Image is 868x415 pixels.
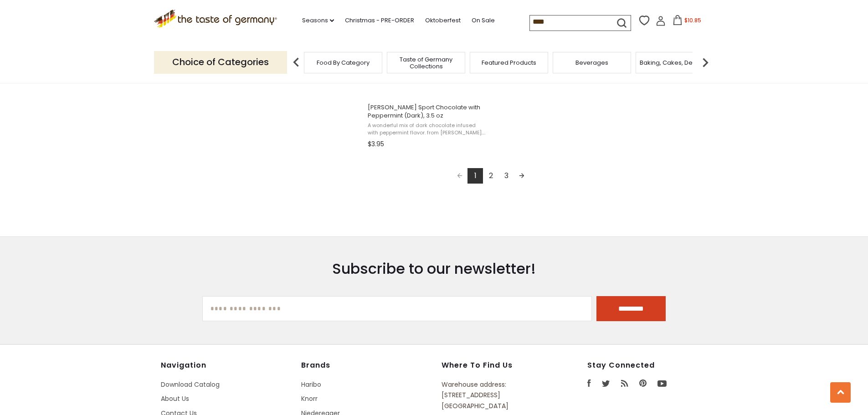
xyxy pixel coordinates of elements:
div: Pagination [368,168,614,186]
a: Featured Products [482,59,536,66]
a: Download Catalog [161,380,220,389]
a: 1 [467,168,483,184]
a: Taste of Germany Collections [390,56,462,70]
a: Knorr [301,394,318,403]
h4: Where to find us [442,361,545,370]
h4: Navigation [161,361,292,370]
span: $10.85 [684,16,701,24]
a: 3 [498,168,514,184]
img: next arrow [696,53,714,72]
a: Oktoberfest [425,15,461,26]
h4: Brands [301,361,432,370]
a: Haribo [301,380,321,389]
p: Warehouse address: [STREET_ADDRESS] [GEOGRAPHIC_DATA] [442,379,545,411]
button: $10.85 [668,15,706,29]
a: On Sale [472,15,495,26]
p: Choice of Categories [154,51,287,73]
h3: Subscribe to our newsletter! [202,260,666,278]
span: $3.95 [368,139,384,149]
a: Seasons [302,15,334,26]
a: 2 [483,168,498,184]
a: About Us [161,394,189,403]
a: Baking, Cakes, Desserts [640,59,710,66]
a: Next page [514,168,529,184]
a: Christmas - PRE-ORDER [345,15,414,26]
a: Beverages [575,59,608,66]
span: [PERSON_NAME] Sport Chocolate with Peppermint (Dark), 3.5 oz [368,103,486,120]
img: previous arrow [287,53,305,72]
h4: Stay Connected [587,361,708,370]
a: Food By Category [317,59,370,66]
span: A wonderful mix of dark chocolate infused with peppermint flavor. from [PERSON_NAME]. The uniquel... [368,122,486,136]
